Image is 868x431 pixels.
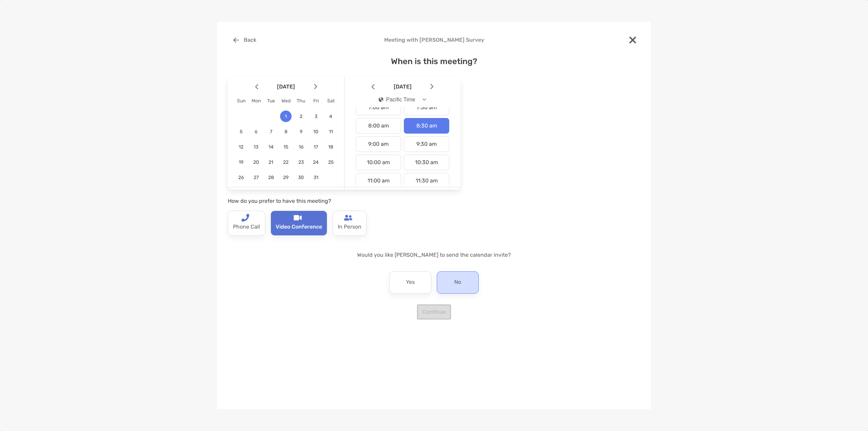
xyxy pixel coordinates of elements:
span: 11 [325,129,337,135]
span: 21 [265,159,277,165]
div: 7:00 am [356,100,401,115]
span: 6 [250,129,262,135]
img: Arrow icon [314,84,317,90]
span: 1 [280,114,292,119]
button: Back [228,33,261,47]
span: 28 [265,175,277,180]
span: 19 [235,159,247,165]
span: 30 [295,175,307,180]
div: 11:00 am [356,173,401,189]
span: 4 [325,114,337,119]
img: type-call [241,214,249,222]
img: Arrow icon [371,84,375,90]
div: Mon [249,98,263,104]
span: 13 [250,144,262,150]
img: type-call [294,214,302,222]
span: 8 [280,129,292,135]
img: Open dropdown arrow [422,98,427,101]
span: 23 [295,159,307,165]
span: 16 [295,144,307,150]
p: Would you like [PERSON_NAME] to send the calendar invite? [228,251,640,259]
div: 9:30 am [404,136,449,152]
img: close modal [629,37,636,43]
div: Pacific Time [379,97,415,103]
div: Sun [234,98,249,104]
img: button icon [233,37,239,43]
span: 3 [310,114,322,119]
span: 12 [235,144,247,150]
span: 2 [295,114,307,119]
span: 15 [280,144,292,150]
span: 17 [310,144,322,150]
span: 14 [265,144,277,150]
p: Video Conference [276,222,322,233]
p: How do you prefer to have this meeting? [228,197,460,205]
span: 5 [235,129,247,135]
span: 26 [235,175,247,180]
div: 11:30 am [404,173,449,189]
span: [DATE] [260,83,313,90]
div: 8:30 am [404,118,449,134]
h4: Meeting with [PERSON_NAME] Survey [228,37,640,43]
span: 24 [310,159,322,165]
img: icon [379,97,383,102]
span: 10 [310,129,322,135]
span: 25 [325,159,337,165]
span: [DATE] [376,83,429,90]
span: 7 [265,129,277,135]
img: type-call [344,214,352,222]
h4: When is this meeting? [228,57,640,66]
img: Arrow icon [255,84,258,90]
span: 20 [250,159,262,165]
div: Thu [294,98,309,104]
img: Arrow icon [430,84,434,90]
div: Fri [309,98,323,104]
div: Tue [263,98,278,104]
span: 31 [310,175,322,180]
p: Yes [406,277,415,288]
button: iconPacific Time [373,92,432,107]
div: 8:00 am [356,118,401,134]
p: In Person [338,222,361,233]
div: Sat [323,98,338,104]
p: Phone Call [233,222,260,233]
div: 10:30 am [404,155,449,170]
p: No [454,277,461,288]
div: 9:00 am [356,136,401,152]
span: 27 [250,175,262,180]
span: 9 [295,129,307,135]
span: 29 [280,175,292,180]
div: 10:00 am [356,155,401,170]
span: 18 [325,144,337,150]
span: 22 [280,159,292,165]
div: Wed [278,98,293,104]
